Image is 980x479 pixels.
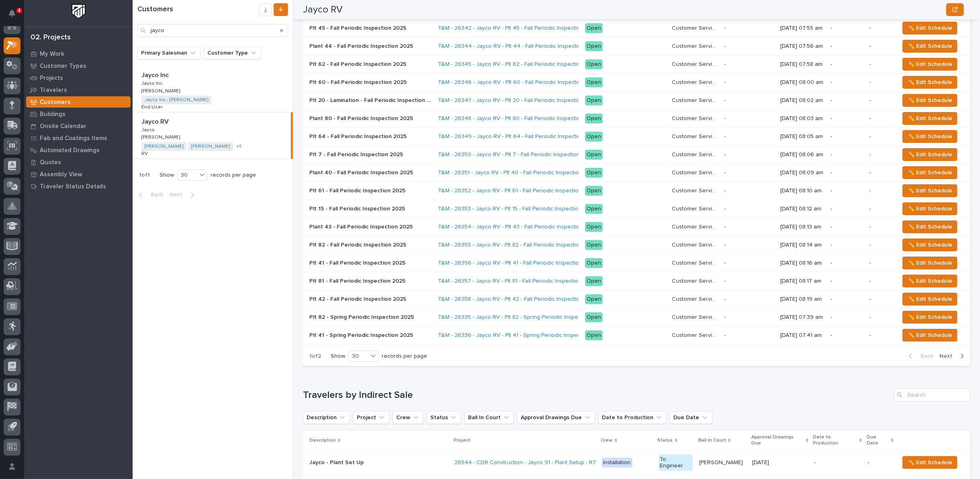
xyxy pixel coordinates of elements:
p: Customer Service [672,132,720,140]
a: T&M - 26348 - Jayco RV - Plt 80 - Fall Periodic Inspection 2025 [438,115,598,122]
p: - [870,133,893,140]
p: - [831,332,863,339]
p: Plt 64 - Fall Periodic Inspection 2025 [309,132,408,140]
input: Search [894,389,970,402]
p: - [724,115,774,122]
span: ✏️ Edit Schedule [908,258,952,268]
p: [DATE] 08:17 am [780,278,824,285]
p: Buildings [40,111,65,118]
p: - [870,97,893,104]
div: Open [585,41,603,51]
p: Jayco - Plant Set Up [309,458,365,466]
p: - [870,314,893,321]
span: ✏️ Edit Schedule [908,204,952,214]
a: T&M - 26335 - Jayco RV - Plt 82 - Spring Periodic Inspection 2025 [438,314,606,321]
tr: Plt 82 - Spring Periodic Inspection 2025Plt 82 - Spring Periodic Inspection 2025 T&M - 26335 - Ja... [303,308,970,326]
p: RV [141,149,149,157]
button: ✏️ Edit Schedule [902,94,957,107]
p: Plant 40 - Fall Periodic Inspection 2025 [309,168,415,176]
div: Open [585,186,603,196]
button: Customer Type [204,47,261,59]
a: T&M - 26349 - Jayco RV - Plt 64 - Fall Periodic Inspection 2025 [438,133,599,140]
a: Customer Types [24,60,133,72]
a: Fab and Coatings Items [24,132,133,144]
a: Jayco Inc - [PERSON_NAME] [145,97,208,103]
p: [DATE] 08:09 am [780,169,824,176]
p: - [870,151,893,158]
p: Customer Service [672,330,720,339]
button: Project [353,411,389,424]
p: End User [141,103,164,110]
p: - [870,169,893,176]
button: ✏️ Edit Schedule [902,220,957,233]
p: Due Date [867,433,889,448]
button: ✏️ Edit Schedule [902,275,957,287]
a: Automated Drawings [24,144,133,156]
p: Traveler Status Details [40,183,106,190]
p: [DATE] [752,459,808,466]
tr: Plt 64 - Fall Periodic Inspection 2025Plt 64 - Fall Periodic Inspection 2025 T&M - 26349 - Jayco ... [303,128,970,146]
p: - [724,314,774,321]
div: Open [585,222,603,232]
span: ✏️ Edit Schedule [908,59,952,69]
p: Show [160,172,174,179]
a: T&M - 26353 - Jayco RV - Plt 15 - Fall Periodic Inspection 2025 [438,206,596,212]
a: T&M - 26352 - Jayco RV - Plt 61 - Fall Periodic Inspection 2025 [438,188,597,194]
a: T&M - 26347 - Jayco RV - Plt 20 - Fall Periodic Inspection 2025 [438,97,598,104]
p: Plt 15 - Fall Periodic Inspection 2025 [309,204,407,212]
span: ✏️ Edit Schedule [908,168,952,177]
p: - [831,314,863,321]
a: Customers [24,96,133,108]
p: - [724,206,774,212]
div: Open [585,77,603,88]
p: - [724,79,774,86]
p: - [831,133,863,140]
span: Back [916,353,933,360]
button: ✏️ Edit Schedule [902,40,957,53]
p: Customer Service [672,114,720,122]
span: ✏️ Edit Schedule [908,23,952,33]
span: ✏️ Edit Schedule [908,96,952,105]
p: Show [331,353,345,360]
tr: Jayco - Plant Set UpJayco - Plant Set Up 26544 - CDR Construction - Jayco 91 - Plant Setup - R7 I... [303,450,970,475]
p: - [831,115,863,122]
p: - [724,278,774,285]
a: T&M - 26336 - Jayco RV - Plt 41 - Spring Periodic Inspection 2025 [438,332,605,339]
p: - [831,224,863,230]
tr: Plant 44 - Fall Periodic Inspection 2025Plant 44 - Fall Periodic Inspection 2025 T&M - 26344 - Ja... [303,37,970,55]
p: Customer Service [672,240,720,249]
div: 30 [178,171,197,179]
p: Plant 44 - Fall Periodic Inspection 2025 [309,41,415,50]
p: Customer Types [40,63,86,70]
p: [PERSON_NAME] [141,133,182,140]
tr: Plt 62 - Fall Periodic Inspection 2025Plt 62 - Fall Periodic Inspection 2025 T&M - 26345 - Jayco ... [303,55,970,73]
p: - [724,188,774,194]
button: ✏️ Edit Schedule [902,202,957,215]
p: Plt 45 - Fall Periodic Inspection 2025 [309,23,408,32]
div: Open [585,240,603,250]
a: T&M - 26345 - Jayco RV - Plt 62 - Fall Periodic Inspection 2025 [438,61,598,68]
p: [DATE] 08:10 am [780,188,824,194]
span: Next [170,191,187,198]
p: - [831,188,863,194]
span: + 5 [236,144,242,149]
a: T&M - 26354 - Jayco RV - Plt 43 - Fall Periodic Inspection 2025 [438,224,598,230]
p: - [724,224,774,230]
p: [DATE] 08:12 am [780,206,824,212]
p: Plt 41 - Fall Periodic Inspection 2025 [309,258,407,267]
tr: Plt 7 - Fall Periodic Inspection 2025Plt 7 - Fall Periodic Inspection 2025 T&M - 26350 - Jayco RV... [303,146,970,164]
p: Customer Service [672,168,720,176]
span: ✏️ Edit Schedule [908,330,952,340]
img: Workspace Logo [71,4,86,19]
span: Next [939,353,957,360]
p: Customer Service [672,23,720,32]
button: ✏️ Edit Schedule [902,130,957,143]
span: ✏️ Edit Schedule [908,294,952,304]
p: 1 of 1 [133,165,156,185]
p: Crew [601,436,613,445]
button: Status [427,411,461,424]
tr: Plt 82 - Fall Periodic Inspection 2025Plt 82 - Fall Periodic Inspection 2025 T&M - 26355 - Jayco ... [303,236,970,254]
span: ✏️ Edit Schedule [908,312,952,322]
button: ✏️ Edit Schedule [902,166,957,179]
div: Search [137,24,288,37]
